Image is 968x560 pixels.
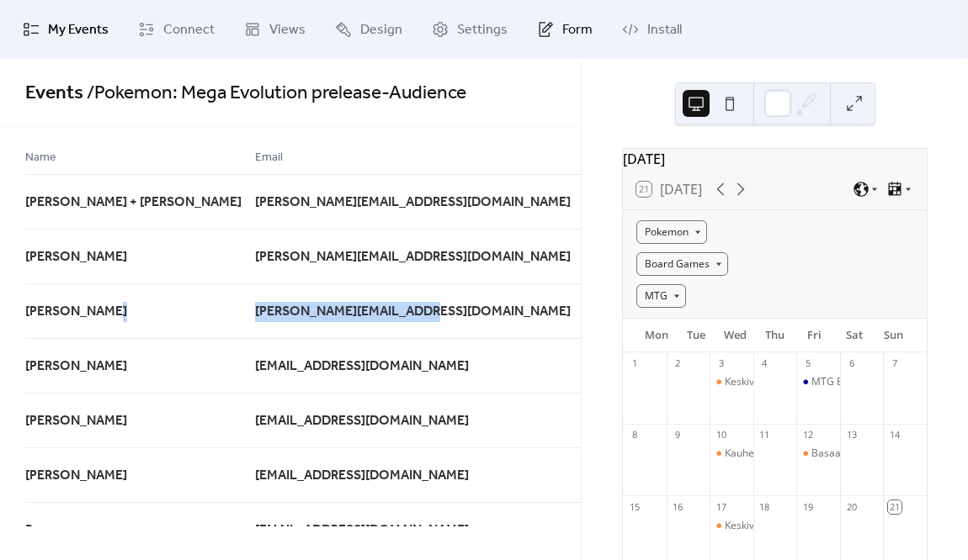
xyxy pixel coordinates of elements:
a: Events [25,75,83,112]
a: Install [609,7,694,52]
div: 21 [888,500,901,513]
div: Fri [795,319,834,352]
div: 18 [758,500,771,513]
div: 6 [845,357,858,370]
div: Tue [676,319,715,352]
div: 7 [888,357,901,370]
span: Design [360,20,402,40]
a: Form [524,7,605,52]
div: 1 [628,357,641,370]
div: Mon [636,319,676,352]
span: My Events [48,20,109,40]
span: [PERSON_NAME] + [PERSON_NAME] [25,193,242,213]
div: Wed [715,319,755,352]
div: 19 [801,500,814,513]
span: [PERSON_NAME] [25,411,127,431]
div: Keskiviikko Komentaja Kekkerit [725,375,869,389]
span: [PERSON_NAME] [25,302,127,322]
div: 8 [628,429,641,441]
a: My Events [10,7,121,52]
a: Design [322,7,415,52]
span: Connect [163,20,215,40]
div: Basaarin Syyskuun GLC [811,446,922,461]
div: [DATE] [623,149,927,169]
span: Name [25,148,56,168]
div: 12 [801,429,814,441]
span: Settings [457,20,508,40]
span: [EMAIL_ADDRESS][DOMAIN_NAME] [255,520,469,541]
span: Views [269,20,306,40]
span: / Pokemon: Mega Evolution prelease - Audience [83,75,466,112]
span: [EMAIL_ADDRESS][DOMAIN_NAME] [255,411,469,431]
div: Keskiviikko Komentaja Kekkerit [710,375,753,389]
div: 13 [845,429,858,441]
a: Settings [419,7,520,52]
div: 17 [715,500,727,513]
div: 5 [801,357,814,370]
div: Keskiviikon Komentaja Pelipäivä [725,519,874,533]
span: [PERSON_NAME][EMAIL_ADDRESS][DOMAIN_NAME] [255,247,571,267]
div: Sun [874,319,913,352]
span: [EMAIL_ADDRESS][DOMAIN_NAME] [255,357,469,377]
a: Connect [125,7,227,52]
div: 16 [672,500,684,513]
div: 4 [758,357,771,370]
div: 20 [845,500,858,513]
div: 10 [715,429,727,441]
span: [PERSON_NAME][EMAIL_ADDRESS][DOMAIN_NAME] [255,302,571,322]
div: Sat [834,319,874,352]
span: [PERSON_NAME] [25,247,127,267]
a: Views [231,7,318,52]
div: 11 [758,429,771,441]
span: Install [647,20,682,40]
div: Kauheat Komentaja Kekkerit [725,446,857,461]
div: 14 [888,429,901,441]
span: [PERSON_NAME] [25,357,127,377]
span: [PERSON_NAME] [25,466,127,486]
div: 9 [672,429,684,441]
span: Reea [25,520,54,541]
div: MTG Beta testing Commander Night! [796,375,840,389]
div: Kauheat Komentaja Kekkerit [710,446,753,461]
div: 15 [628,500,641,513]
div: Thu [755,319,795,352]
div: Basaarin Syyskuun GLC [796,446,840,461]
span: [EMAIL_ADDRESS][DOMAIN_NAME] [255,466,469,486]
span: Form [562,20,593,40]
span: Email [255,148,283,168]
div: Keskiviikon Komentaja Pelipäivä [710,519,753,533]
div: 3 [715,357,727,370]
span: [PERSON_NAME][EMAIL_ADDRESS][DOMAIN_NAME] [255,193,571,213]
div: 2 [672,357,684,370]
